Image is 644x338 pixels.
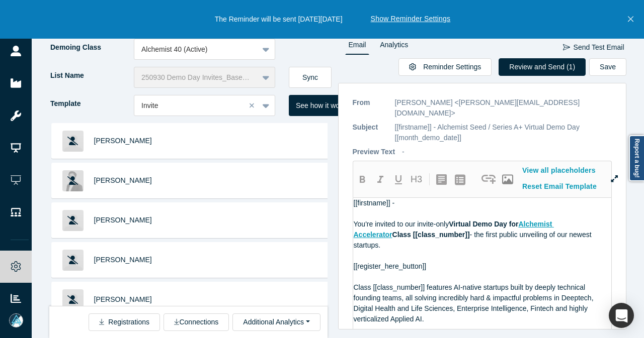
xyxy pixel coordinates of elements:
[371,14,451,24] button: Show Reminder Settings
[629,135,644,181] a: Report a bug!
[49,67,134,84] label: List Name
[395,122,612,143] p: [[firstname]] - Alchemist Seed / Series A+ Virtual Demo Day [[month_demo_date]]
[398,58,492,76] button: Reminder Settings
[289,95,356,116] button: See how it works
[376,39,412,55] a: Analytics
[9,313,23,327] img: Mia Scott's Account
[354,262,427,270] span: [[register_here_button]]
[517,178,603,195] button: Reset Email Template
[354,220,449,228] span: You're invited to our invite-only
[94,295,152,303] a: [PERSON_NAME]
[354,283,596,323] span: Class [[class_number]] features AI-native startups built by deeply technical founding teams, all ...
[517,162,602,179] button: View all placeholders
[392,231,470,239] span: Class [[class_number]]
[402,147,405,157] p: -
[353,147,395,157] p: Preview Text
[49,39,134,56] label: Demoing Class
[89,313,160,331] button: Registrations
[215,14,343,25] p: The Reminder will be sent [DATE][DATE]
[354,231,594,249] span: - the first public unveiling of our newest startups.
[232,313,320,331] button: Additional Analytics
[94,137,152,145] a: [PERSON_NAME]
[408,171,426,188] button: H3
[354,199,395,207] span: [[firstname]] -
[395,97,612,119] p: [PERSON_NAME] <[PERSON_NAME][EMAIL_ADDRESS][DOMAIN_NAME]>
[94,176,152,184] a: [PERSON_NAME]
[345,39,370,55] a: Email
[353,97,388,119] p: From
[449,220,518,228] span: Virtual Demo Day for
[94,256,152,264] a: [PERSON_NAME]
[94,216,152,224] a: [PERSON_NAME]
[353,122,388,143] p: Subject
[49,95,134,112] label: Template
[562,39,625,56] button: Send Test Email
[499,58,586,76] button: Review and Send (1)
[589,58,626,76] button: Save
[451,171,469,188] button: create uolbg-list-item
[164,313,229,331] button: Connections
[289,67,332,88] button: Sync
